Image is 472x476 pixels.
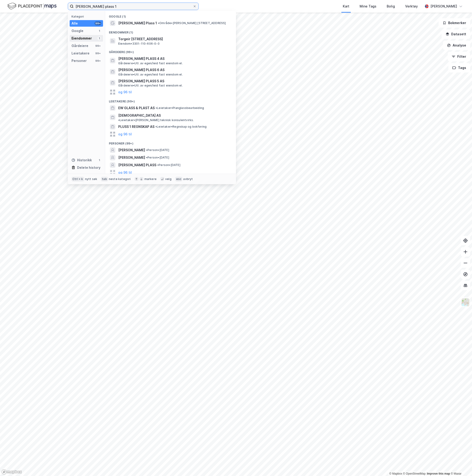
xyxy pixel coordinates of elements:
[72,157,92,163] div: Historikk
[95,51,101,55] div: 99+
[105,11,236,19] div: Google (1)
[175,177,182,181] div: esc
[448,52,470,61] button: Filter
[77,165,100,170] div: Delete history
[118,162,156,168] span: [PERSON_NAME] PLASS
[72,36,92,41] div: Eiendommer
[405,4,418,9] div: Verktøy
[1,469,22,475] a: Mapbox homepage
[146,148,169,152] span: Person • [DATE]
[156,106,157,110] span: •
[105,27,236,35] div: Eiendommer (1)
[118,105,155,111] span: EW GLASS & PLAST AS
[389,472,402,475] a: Mapbox
[105,96,236,104] div: Leietakere (99+)
[403,472,426,475] a: OpenStreetMap
[146,156,169,159] span: Person • [DATE]
[95,59,101,63] div: 99+
[144,177,157,181] div: markere
[118,131,132,137] button: og 96 til
[118,147,145,153] span: [PERSON_NAME]
[427,472,450,475] a: Improve this map
[118,67,230,73] span: [PERSON_NAME] PLASS 6 AS
[97,36,101,40] div: 1
[118,42,160,46] span: Eiendom • 3301-110-606-0-0
[449,454,472,476] div: Kontrollprogram for chat
[155,125,207,129] span: Leietaker • Regnskap og bokføring
[158,21,159,25] span: •
[118,61,183,65] span: Gårdeiere • Utl. av egen/leid fast eiendom el.
[72,177,84,181] div: Ctrl + k
[118,89,132,95] button: og 96 til
[7,2,57,10] img: logo.f888ab2527a4732fd821a326f86c7f29.svg
[118,118,120,122] span: •
[360,4,376,9] div: Mine Tags
[158,21,226,25] span: Område • [PERSON_NAME] [STREET_ADDRESS]
[72,43,88,49] div: Gårdeiere
[101,177,108,181] div: tab
[449,454,472,476] iframe: Chat Widget
[72,15,103,18] div: Kategori
[118,155,145,160] span: [PERSON_NAME]
[95,44,101,48] div: 99+
[118,113,161,118] span: [DEMOGRAPHIC_DATA] AS
[118,73,183,76] span: Gårdeiere • Utl. av egen/leid fast eiendom el.
[109,177,131,181] div: neste kategori
[146,148,147,152] span: •
[85,177,97,181] div: nytt søk
[72,21,78,26] div: Alle
[165,177,172,181] div: velg
[146,156,147,159] span: •
[95,22,101,25] div: 99+
[157,163,159,167] span: •
[448,63,470,72] button: Tags
[97,29,101,33] div: 1
[118,78,230,84] span: [PERSON_NAME] PLASS 5 AS
[443,41,470,50] button: Analyse
[430,4,457,9] div: [PERSON_NAME]
[118,56,230,61] span: [PERSON_NAME] PLASS 4 AS
[118,84,183,87] span: Gårdeiere • Utl. av egen/leid fast eiendom el.
[74,3,193,10] input: Søk på adresse, matrikkel, gårdeiere, leietakere eller personer
[72,58,87,64] div: Personer
[155,125,157,128] span: •
[343,4,349,9] div: Kart
[461,298,470,307] img: Z
[118,170,132,175] button: og 96 til
[157,163,180,167] span: Person • [DATE]
[72,28,83,34] div: Google
[118,118,194,122] span: Leietaker • [PERSON_NAME] teknisk konsulentvirks.
[118,20,157,26] span: [PERSON_NAME] Plass 1
[387,4,395,9] div: Bolig
[442,29,470,39] button: Datasett
[72,50,89,56] div: Leietakere
[439,18,470,28] button: Bokmerker
[97,158,101,162] div: 1
[183,177,193,181] div: avbryt
[156,106,204,110] span: Leietaker • Planglassbearbeiding
[118,124,154,130] span: PLUSS 1 REGNSKAP AS
[105,138,236,146] div: Personer (99+)
[118,36,230,42] span: Torgeir [STREET_ADDRESS]
[105,47,236,55] div: Gårdeiere (99+)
